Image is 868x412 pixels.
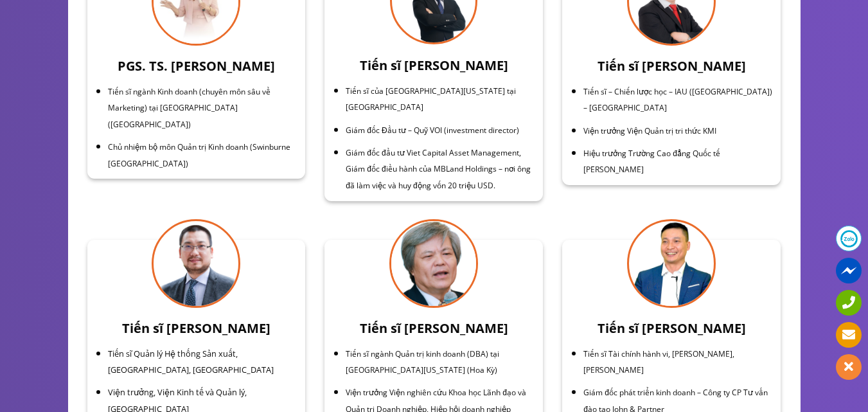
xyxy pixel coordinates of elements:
h3: Tiến sĩ [PERSON_NAME] [570,318,773,339]
h3: Tiến sĩ [PERSON_NAME] [332,318,535,339]
span: Tiến sĩ – Chiến lược học – IAU ([GEOGRAPHIC_DATA]) – [GEOGRAPHIC_DATA] [583,86,772,114]
span: Tiến sĩ Quản lý Hệ thống Sản xuất, [GEOGRAPHIC_DATA], [GEOGRAPHIC_DATA] [108,348,274,376]
h3: Tiến sĩ [PERSON_NAME] [95,318,298,339]
span: Viện trưởng Viện Quản trị tri thức KMI [583,125,716,136]
span: Giám đốc Đầu tư – Quỹ VOI (investment director) [346,125,518,136]
span: Tiến sĩ [PERSON_NAME] [360,56,508,74]
h3: PGS. TS. [PERSON_NAME] [95,56,298,76]
span: Tiến sĩ của [GEOGRAPHIC_DATA][US_STATE] tại [GEOGRAPHIC_DATA] [346,85,516,113]
span: Giám đốc đầu tư Viet Capital Asset Management, Giám đốc điều hành của MBLand Holdings – nơi ông đ... [346,147,530,191]
span: Tiến sĩ Tài chính hành vi, [PERSON_NAME], [PERSON_NAME] [583,348,734,376]
span: Hiệu trưởng Trường Cao đẳng Quốc tế [PERSON_NAME] [583,148,720,175]
span: Chủ nhiệm bộ môn Quản trị Kinh doanh (Swinburne [GEOGRAPHIC_DATA]) [108,141,290,169]
span: Tiến sĩ ngành Kinh doanh (chuyên môn sâu về Marketing) tại [GEOGRAPHIC_DATA] ([GEOGRAPHIC_DATA]) [108,86,270,130]
span: Tiến sĩ [PERSON_NAME] [598,57,746,75]
span: Tiến sĩ ngành Quản trị kinh doanh (DBA) tại [GEOGRAPHIC_DATA][US_STATE] (Hoa Kỳ) [346,348,499,376]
